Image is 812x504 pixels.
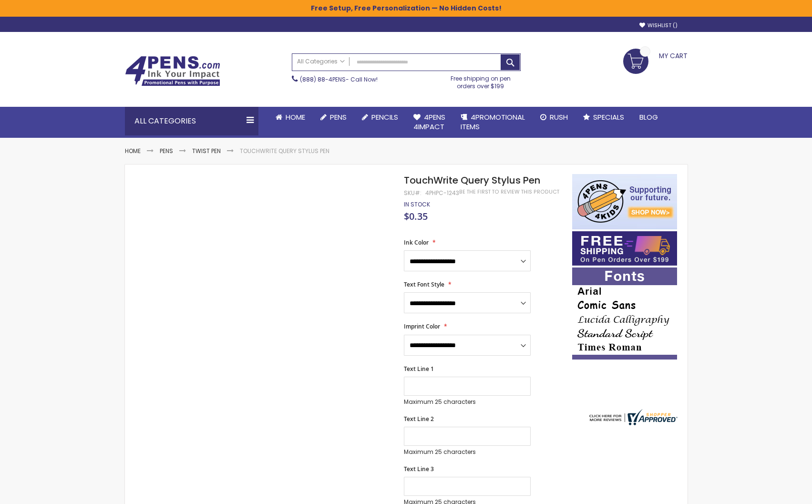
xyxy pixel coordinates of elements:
[192,147,221,155] a: Twist Pen
[404,415,434,423] span: Text Line 2
[404,322,440,330] span: Imprint Color
[404,200,430,208] span: In stock
[425,189,459,197] div: 4PHPC-1243
[354,107,406,128] a: Pencils
[404,398,531,406] p: Maximum 25 characters
[404,365,434,373] span: Text Line 1
[160,147,173,155] a: Pens
[300,75,346,83] a: (888) 88-4PENS
[587,419,678,427] a: 4pens.com certificate URL
[413,112,445,132] span: 4Pens 4impact
[297,58,345,65] span: All Categories
[268,107,313,128] a: Home
[406,107,453,138] a: 4Pens4impact
[533,107,576,128] a: Rush
[404,201,430,208] div: Availability
[459,188,559,195] a: Be the first to review this product
[404,189,421,197] strong: SKU
[576,107,632,128] a: Specials
[572,231,677,266] img: Free shipping on orders over $199
[404,448,531,456] p: Maximum 25 characters
[240,147,329,155] li: TouchWrite Query Stylus Pen
[404,210,428,223] span: $0.35
[404,465,434,473] span: Text Line 3
[286,112,305,122] span: Home
[572,174,677,229] img: 4pens 4 kids
[572,267,677,360] img: font-personalization-examples
[330,112,347,122] span: Pens
[292,54,349,70] a: All Categories
[461,112,525,132] span: 4PROMOTIONAL ITEMS
[441,71,521,90] div: Free shipping on pen orders over $199
[639,22,678,29] a: Wishlist
[313,107,354,128] a: Pens
[404,280,444,288] span: Text Font Style
[593,112,624,122] span: Specials
[125,147,141,155] a: Home
[125,56,220,86] img: 4Pens Custom Pens and Promotional Products
[125,107,258,135] div: All Categories
[632,107,666,128] a: Blog
[587,409,678,425] img: 4pens.com widget logo
[453,107,533,138] a: 4PROMOTIONALITEMS
[404,238,429,247] span: Ink Color
[404,174,540,187] span: TouchWrite Query Stylus Pen
[371,112,398,122] span: Pencils
[550,112,568,122] span: Rush
[639,112,658,122] span: Blog
[300,75,378,83] span: - Call Now!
